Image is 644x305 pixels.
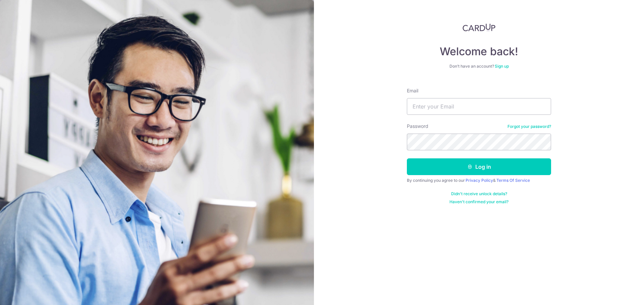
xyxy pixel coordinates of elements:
[507,124,551,129] a: Forgot your password?
[407,98,551,115] input: Enter your Email
[451,191,507,197] a: Didn't receive unlock details?
[407,158,551,175] button: Log in
[495,64,509,69] a: Sign up
[496,178,530,183] a: Terms Of Service
[407,64,551,69] div: Don’t have an account?
[449,199,508,205] a: Haven't confirmed your email?
[407,45,551,58] h4: Welcome back!
[463,23,495,31] img: CardUp Logo
[407,87,418,94] label: Email
[466,178,493,183] a: Privacy Policy
[407,178,551,183] div: By continuing you agree to our &
[407,123,428,130] label: Password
